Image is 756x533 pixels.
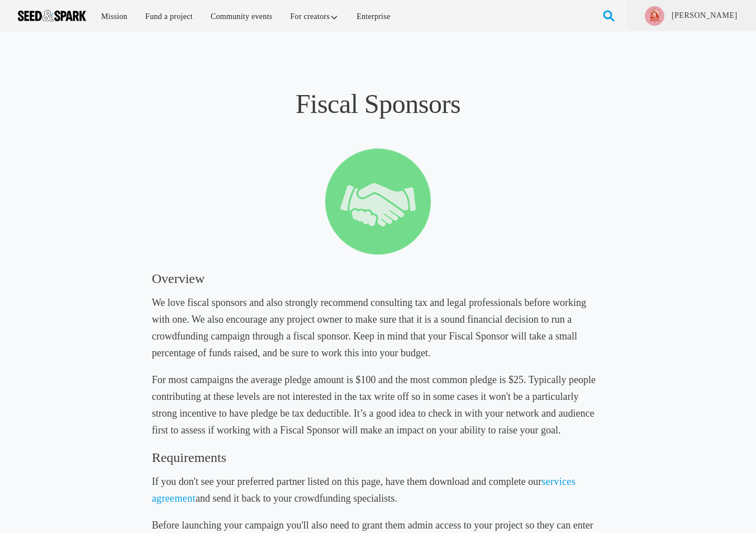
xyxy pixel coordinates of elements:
h3: Requirements [152,449,605,466]
h5: We love fiscal sponsors and also strongly recommend consulting tax and legal professionals before... [152,294,605,361]
h3: Overview [152,270,605,287]
h5: For most campaigns the average pledge amount is $100 and the most common pledge is $25. Typically... [152,371,605,438]
a: Fund a project [137,4,201,29]
a: Mission [93,4,135,29]
a: [PERSON_NAME] [671,10,738,21]
h1: Fiscal Sponsors [152,87,605,121]
a: For creators [283,4,347,29]
a: Community events [203,4,280,29]
img: Seed amp; Spark [18,10,86,21]
a: Enterprise [349,4,398,29]
img: fiscal sponsor [325,148,431,255]
img: 0655cc4c8eef5284.jpg [645,6,664,26]
h5: If you don't see your preferred partner listed on this page, have them download and complete our ... [152,473,605,507]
